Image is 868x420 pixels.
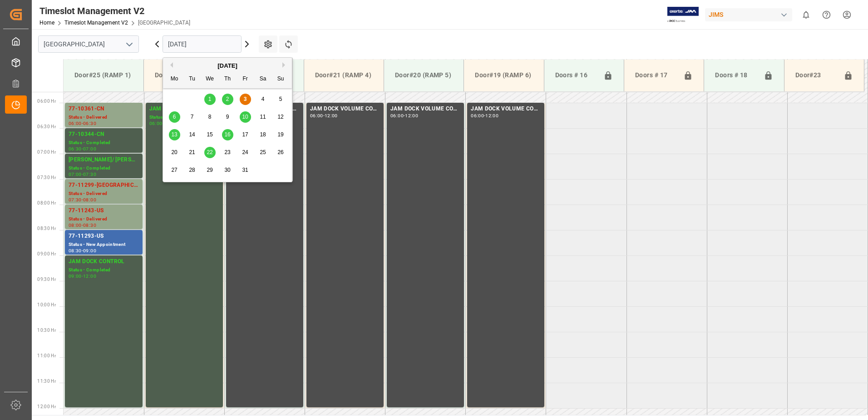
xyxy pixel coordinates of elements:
span: 9 [226,114,229,120]
div: 06:30 [83,121,96,125]
div: Choose Friday, October 24th, 2025 [240,147,251,158]
div: Door#23 [792,67,840,84]
div: JAM DOCK VOLUME CONTROL [471,105,541,114]
span: 08:30 Hr [37,226,56,231]
div: Choose Wednesday, October 29th, 2025 [204,165,216,176]
div: Door#20 (RAMP 5) [391,67,456,84]
input: DD.MM.YYYY [163,35,242,53]
span: 10:30 Hr [37,328,56,333]
span: 26 [277,149,283,155]
span: 17 [242,131,248,138]
div: Choose Saturday, October 11th, 2025 [257,111,269,123]
div: JAM DOCK CONTROL [149,105,219,114]
div: Choose Sunday, October 5th, 2025 [275,94,286,105]
span: 20 [171,149,177,155]
div: Su [275,74,286,85]
div: Status - Completed [69,165,139,172]
a: Timeslot Management V2 [64,20,128,26]
div: Sa [257,74,269,85]
span: 19 [277,131,283,138]
div: 12:00 [325,114,338,118]
div: JAM DOCK CONTROL [69,257,139,266]
span: 16 [224,131,230,138]
span: 12:00 Hr [37,404,56,409]
div: JAM DOCK VOLUME CONTROL [390,105,460,114]
div: 12:00 [485,114,498,118]
span: 15 [207,131,212,138]
a: Home [39,20,54,26]
div: 77-11243-US [69,206,139,215]
div: - [82,121,83,125]
span: 14 [189,131,195,138]
span: 12 [277,114,283,120]
div: 07:30 [83,172,96,176]
div: Choose Tuesday, October 28th, 2025 [187,165,198,176]
span: 06:00 Hr [37,99,56,104]
div: 06:30 [69,147,82,151]
span: 08:00 Hr [37,200,56,205]
div: Choose Wednesday, October 8th, 2025 [204,111,216,123]
div: Th [222,74,233,85]
div: Choose Sunday, October 12th, 2025 [275,111,286,123]
div: Choose Friday, October 31st, 2025 [240,165,251,176]
div: Choose Monday, October 27th, 2025 [169,165,180,176]
button: show 0 new notifications [796,5,816,25]
div: Choose Thursday, October 23rd, 2025 [222,147,233,158]
span: 11:00 Hr [37,353,56,358]
span: 24 [242,149,248,155]
div: Doors # 17 [631,67,680,84]
div: Choose Wednesday, October 22nd, 2025 [204,147,216,158]
div: Doors # 18 [711,67,759,84]
div: Choose Wednesday, October 15th, 2025 [204,129,216,140]
div: Fr [240,74,251,85]
div: Choose Tuesday, October 14th, 2025 [187,129,198,140]
div: - [82,198,83,202]
img: Exertis%20JAM%20-%20Email%20Logo.jpg_1722504956.jpg [667,7,699,23]
div: Door#25 (RAMP 1) [71,67,136,84]
div: Status - Delivered [69,114,139,121]
div: Status - Delivered [69,190,139,198]
span: 22 [207,149,212,155]
div: 77-11299-[GEOGRAPHIC_DATA] [69,181,139,190]
span: 23 [224,149,230,155]
div: Choose Monday, October 20th, 2025 [169,147,180,158]
div: We [204,74,216,85]
div: 07:00 [69,172,82,176]
span: 11 [260,114,266,120]
span: 07:30 Hr [37,175,56,180]
input: Type to search/select [38,35,139,53]
span: 09:30 Hr [37,277,56,282]
div: - [404,114,405,118]
div: [DATE] [163,61,292,70]
div: Mo [169,74,180,85]
span: 13 [171,131,177,138]
span: 27 [171,167,177,173]
div: JIMS [705,8,792,21]
div: - [82,172,83,176]
div: [PERSON_NAME]/ [PERSON_NAME] [69,155,139,165]
div: - [82,223,83,227]
div: Choose Tuesday, October 21st, 2025 [187,147,198,158]
div: Choose Friday, October 3rd, 2025 [240,94,251,105]
div: Doors # 16 [552,67,600,84]
div: 06:00 [471,114,484,118]
span: 28 [189,167,195,173]
div: Door#19 (RAMP 6) [471,67,536,84]
span: 6 [173,114,176,120]
div: 09:00 [69,274,82,278]
div: Choose Saturday, October 25th, 2025 [257,147,269,158]
div: Tu [187,74,198,85]
div: 06:00 [69,121,82,125]
div: Door#21 (RAMP 4) [311,67,376,84]
div: 12:00 [83,274,96,278]
button: Next Month [282,62,288,68]
div: Choose Thursday, October 30th, 2025 [222,165,233,176]
button: JIMS [705,6,796,23]
div: - [82,274,83,278]
div: Choose Monday, October 6th, 2025 [169,111,180,123]
span: 10 [242,114,248,120]
div: 77-11293-US [69,232,139,241]
div: 09:00 [83,249,96,253]
div: 77-10344-CN [69,130,139,139]
div: Status - Completed [69,139,139,147]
